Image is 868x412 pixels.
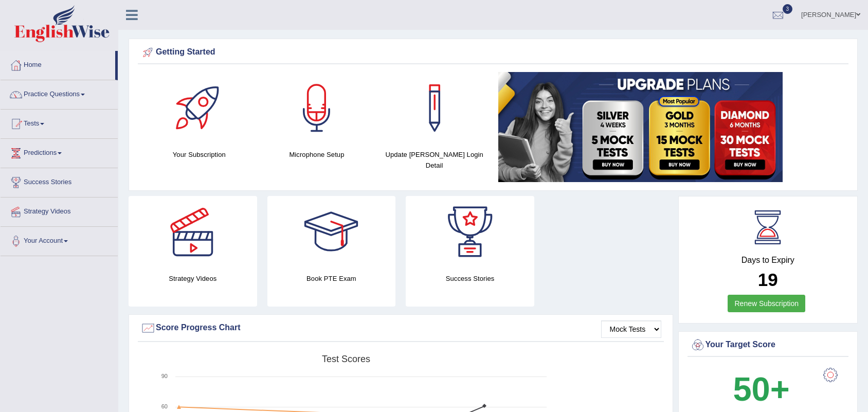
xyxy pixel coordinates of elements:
[1,168,118,194] a: Success Stories
[783,4,793,14] span: 3
[733,370,789,408] b: 50+
[146,149,253,160] h4: Your Subscription
[161,373,168,379] text: 90
[1,51,115,77] a: Home
[129,273,257,284] h4: Strategy Videos
[267,273,396,284] h4: Book PTE Exam
[1,198,118,223] a: Strategy Videos
[263,149,371,160] h4: Microphone Setup
[690,337,846,353] div: Your Target Score
[728,295,805,312] a: Renew Subscription
[140,320,661,336] div: Score Progress Chart
[1,80,118,106] a: Practice Questions
[1,139,118,165] a: Predictions
[690,256,846,265] h4: Days to Expiry
[1,227,118,253] a: Your Account
[1,110,118,135] a: Tests
[161,403,168,409] text: 60
[498,72,783,182] img: small5.jpg
[140,45,846,60] div: Getting Started
[381,149,488,171] h4: Update [PERSON_NAME] Login Detail
[758,270,778,290] b: 19
[322,354,370,364] tspan: Test scores
[406,273,534,284] h4: Success Stories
